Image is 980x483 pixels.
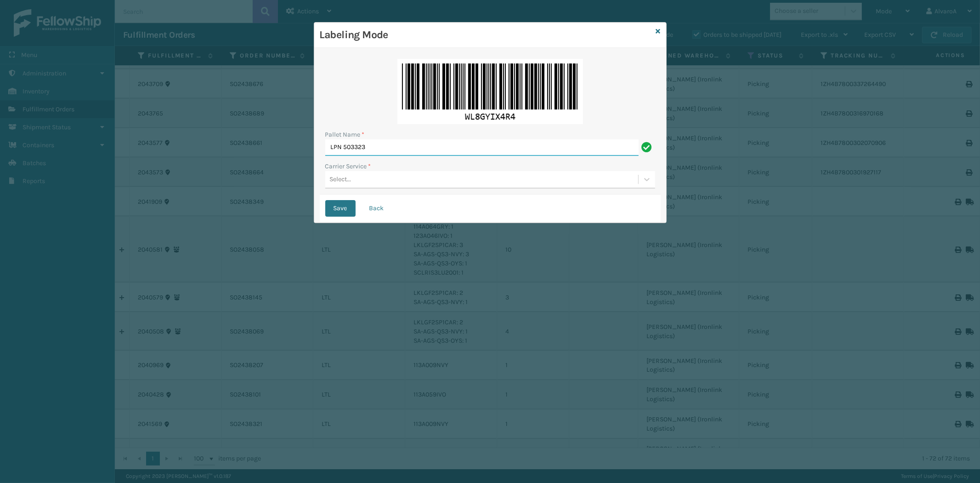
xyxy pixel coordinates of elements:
[397,59,583,124] img: 9MF7b0AAAABklEQVQDAAXnEZCOx+0tAAAAAElFTkSuQmCC
[325,161,371,171] label: Carrier Service
[361,200,392,217] button: Back
[325,200,356,217] button: Save
[330,175,351,184] div: Select...
[320,28,652,42] h3: Labeling Mode
[325,130,365,139] label: Pallet Name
